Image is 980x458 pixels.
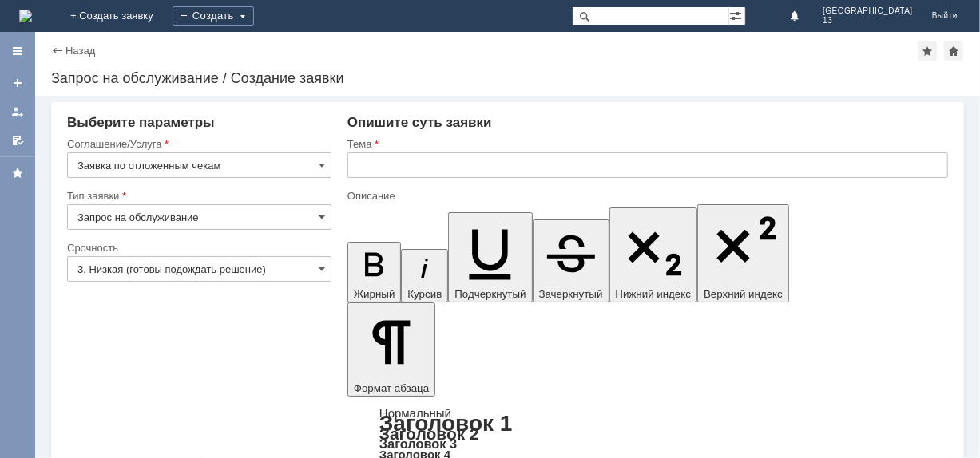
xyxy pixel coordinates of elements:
[448,212,532,302] button: Подчеркнутый
[347,302,435,397] button: Формат абзаца
[67,243,328,253] div: Срочность
[539,288,603,300] span: Зачеркнутый
[379,411,513,436] a: Заголовок 1
[347,242,402,302] button: Жирный
[944,41,963,61] div: Сделать домашней страницей
[347,139,945,149] div: Тема
[5,99,30,124] a: Мои заявки
[65,45,95,57] a: Назад
[697,204,789,302] button: Верхний индекс
[67,139,328,149] div: Соглашение/Услуга
[354,288,395,300] span: Жирный
[5,70,30,96] a: Создать заявку
[729,7,745,22] span: Расширенный поиск
[5,128,30,153] a: Мои согласования
[67,191,328,201] div: Тип заявки
[354,382,429,394] span: Формат абзаца
[704,288,783,300] span: Верхний индекс
[51,70,964,86] div: Запрос на обслуживание / Создание заявки
[347,115,492,130] span: Опишите суть заявки
[401,249,448,302] button: Курсив
[19,10,32,22] a: Перейти на домашнюю страницу
[823,16,913,26] span: 13
[609,207,698,302] button: Нижний индекс
[379,436,457,451] a: Заголовок 3
[407,288,442,300] span: Курсив
[616,288,692,300] span: Нижний индекс
[454,288,526,300] span: Подчеркнутый
[173,6,254,26] div: Создать
[379,406,451,420] a: Нормальный
[823,6,913,16] span: [GEOGRAPHIC_DATA]
[19,10,32,22] img: logo
[67,115,215,130] span: Выберите параметры
[379,424,479,443] a: Заголовок 2
[918,41,937,61] div: Добавить в избранное
[347,191,945,201] div: Описание
[533,219,609,302] button: Зачеркнутый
